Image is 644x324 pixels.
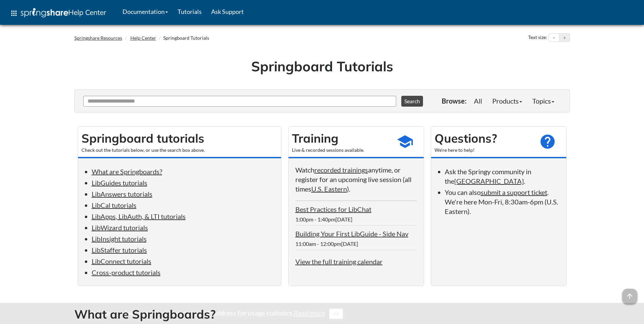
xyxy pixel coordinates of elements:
a: submit a support ticket [481,188,547,196]
span: apps [10,9,18,17]
a: What are Springboards? [92,167,162,176]
a: apps Help Center [5,3,111,23]
a: LibWizard tutorials [92,223,148,232]
a: [GEOGRAPHIC_DATA] [454,177,524,185]
a: LibCal tutorials [92,201,136,209]
a: U.S. Eastern [311,185,347,193]
a: arrow_upward [622,289,637,298]
li: You can also . We're here Mon-Fri, 8:30am-6pm (U.S. Eastern). [445,187,559,216]
span: 11:00am - 12:00pm[DATE] [295,240,358,247]
button: Search [401,96,423,107]
a: Best Practices for LibChat [295,205,371,213]
a: Topics [527,94,559,108]
a: LibConnect tutorials [92,257,151,265]
a: LibStaffer tutorials [92,246,147,254]
a: Documentation [118,3,173,20]
h2: What are Springboards? [74,306,570,323]
h1: Springboard Tutorials [79,57,565,76]
h2: Training [292,130,390,147]
button: Decrease text size [549,34,559,42]
a: Springshare Resources [74,35,122,41]
div: We're here to help! [435,147,532,154]
a: Help Center [130,35,156,41]
a: LibGuides tutorials [92,179,147,187]
span: school [397,133,413,150]
span: help [539,133,556,150]
a: LibAnswers tutorials [92,190,152,198]
a: recorded trainings [314,166,368,174]
span: 1:00pm - 1:40pm[DATE] [295,216,352,222]
a: Building Your First LibGuide - Side Nav [295,230,408,238]
a: LibApps, LibAuth, & LTI tutorials [92,212,186,220]
div: Check out the tutorials below, or use the search box above. [81,147,278,154]
img: Springshare [21,8,68,17]
a: LibInsight tutorials [92,235,147,243]
div: Live & recorded sessions available. [292,147,390,154]
span: Help Center [68,8,106,17]
a: Ask Support [206,3,249,20]
p: Watch anytime, or register for an upcoming live session (all times ). [295,165,417,194]
div: This site uses cookies as well as records your IP address for usage statistics. [68,308,577,319]
li: Springboard Tutorials [157,35,209,41]
span: arrow_upward [622,289,637,304]
a: Tutorials [173,3,206,20]
a: Cross-product tutorials [92,268,161,276]
a: Products [487,94,527,108]
div: Text size: [527,33,549,42]
button: Increase text size [559,34,570,42]
h2: Springboard tutorials [81,130,278,147]
p: Browse: [442,96,466,106]
a: View the full training calendar [295,257,383,266]
li: Ask the Springy community in the . [445,167,559,186]
a: All [469,94,487,108]
h2: Questions? [435,130,532,147]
